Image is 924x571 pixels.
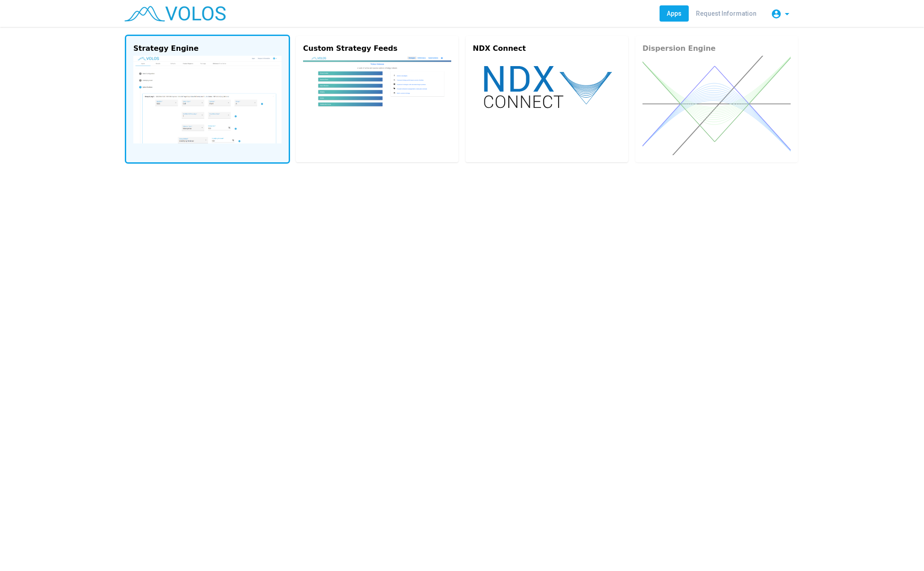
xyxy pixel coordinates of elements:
div: NDX Connect [473,43,621,54]
span: Request Information [696,10,757,17]
div: Strategy Engine [133,43,282,54]
mat-icon: arrow_drop_down [782,9,792,19]
span: Apps [667,10,682,17]
div: Custom Strategy Feeds [303,43,451,54]
a: Apps [660,5,689,22]
img: strategy-engine.png [133,56,282,143]
img: ndx-connect.svg [473,56,621,117]
mat-icon: account_circle [771,9,782,19]
a: Request Information [689,5,764,22]
img: custom.png [303,56,451,126]
div: Dispersion Engine [642,43,791,54]
img: dispersion.svg [642,56,791,155]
